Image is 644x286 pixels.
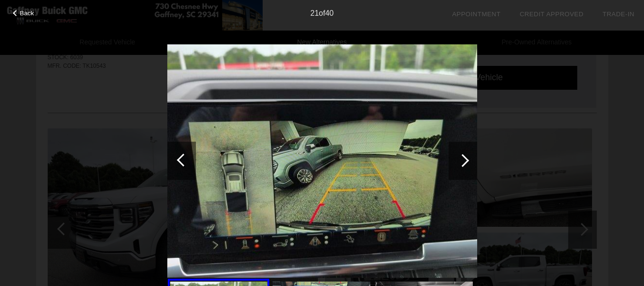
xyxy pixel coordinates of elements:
a: Trade-In [603,11,634,18]
span: 40 [325,9,334,17]
a: Credit Approved [520,11,583,18]
a: Appointment [452,11,501,18]
span: 21 [310,9,319,17]
img: 21.jpg [167,44,477,277]
span: Back [20,10,34,17]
